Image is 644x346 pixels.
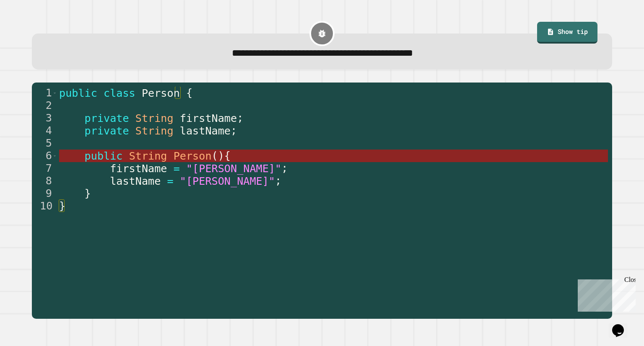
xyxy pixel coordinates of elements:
div: 8 [32,175,57,187]
span: class [104,87,135,99]
span: Person [142,87,180,99]
iframe: chat widget [609,312,636,338]
div: 10 [32,200,57,212]
span: lastName [180,125,231,137]
div: 4 [32,124,57,137]
div: 5 [32,137,57,150]
span: = [167,175,174,187]
span: Person [174,150,212,162]
span: firstName [180,112,237,124]
div: 1 [32,87,57,99]
a: Show tip [537,22,597,44]
span: String [135,112,174,124]
span: Toggle code folding, rows 1 through 10 [52,87,57,99]
span: Toggle code folding, rows 6 through 9 [52,150,57,162]
span: String [135,125,174,137]
div: 9 [32,187,57,200]
span: String [129,150,167,162]
span: lastName [110,175,161,187]
span: firstName [110,163,167,175]
span: = [174,163,180,175]
div: 7 [32,162,57,175]
span: "[PERSON_NAME]" [186,163,281,175]
div: Chat with us now!Close [3,3,58,53]
span: "[PERSON_NAME]" [180,175,275,187]
div: 6 [32,150,57,162]
span: public [85,150,123,162]
div: 2 [32,99,57,112]
span: private [85,125,129,137]
div: 3 [32,112,57,124]
span: public [59,87,97,99]
span: private [85,112,129,124]
iframe: chat widget [574,276,636,312]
